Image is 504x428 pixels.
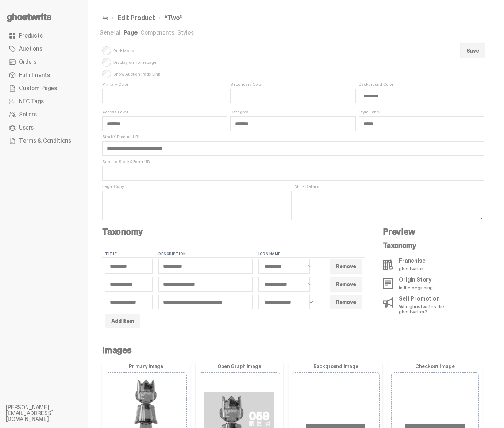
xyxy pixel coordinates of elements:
span: Background Color [359,81,484,87]
span: Send to StockX Form URL [102,159,484,165]
button: Add Item [105,314,140,328]
span: Products [19,33,43,39]
p: Taxonomy [383,242,472,249]
span: Display on Homepage [102,58,166,67]
label: Background Image [292,363,380,369]
span: Sellers [19,112,37,117]
h4: Preview [383,227,472,236]
a: Sellers [6,108,82,121]
p: In the beginning. [399,285,434,290]
a: Auctions [6,42,82,55]
p: Who ghostwrites the ghostwriter? [399,304,472,314]
input: Secondary Color [230,89,355,103]
input: Background Color [359,89,484,103]
textarea: More Details [295,191,484,220]
span: Show Auction Page Link [102,70,166,78]
input: Send to StockX Form URL [102,166,484,181]
h4: Images [102,346,484,355]
span: Secondary Color [230,81,355,87]
input: Display on Homepage [102,58,111,67]
a: Orders [6,55,82,69]
th: Description [155,251,255,258]
input: StockX Product URL [102,141,484,156]
span: Fulfillments [19,72,50,78]
button: Remove [330,277,362,292]
span: Users [19,125,34,131]
a: Fulfillments [6,69,82,82]
p: Origin Story [399,277,434,283]
a: Products [6,29,82,42]
a: Terms & Conditions [6,134,82,147]
li: “Two” [155,15,183,21]
label: Open Graph Image [199,363,280,369]
a: NFC Tags [6,95,82,108]
input: Style Label [359,116,484,131]
p: Franchise [399,258,426,264]
li: [PERSON_NAME][EMAIL_ADDRESS][DOMAIN_NAME] [6,405,93,422]
textarea: Legal Copy [102,191,292,220]
span: Access Level [102,109,227,115]
input: Category [230,116,355,131]
a: Page [123,29,138,36]
a: Styles [177,29,194,36]
span: Custom Pages [19,85,57,91]
button: Save [460,43,485,58]
span: Primary Color [102,81,227,87]
p: ghostwrite [399,266,426,271]
span: More Details [295,184,484,189]
span: Legal Copy [102,184,292,189]
button: Remove [330,259,362,274]
a: Edit Product [118,15,155,21]
input: Access Level [102,116,227,131]
p: Self Promotion [399,296,472,302]
a: Custom Pages [6,82,82,95]
span: Style Label [359,109,484,115]
a: General [99,29,120,36]
th: Title [102,251,155,258]
span: Dark Mode [102,46,166,55]
span: StockX Product URL [102,134,484,140]
span: Category [230,109,355,115]
a: Components [141,29,174,36]
th: Icon Name [255,251,321,258]
h4: Taxonomy [102,227,365,236]
input: Dark Mode [102,46,111,55]
span: NFC Tags [19,99,44,104]
input: Show Auction Page Link [102,70,111,78]
button: Remove [330,295,362,309]
span: Terms & Conditions [19,138,71,144]
label: Checkout Image [391,363,479,369]
label: Primary Image [105,363,187,369]
a: Users [6,121,82,134]
span: Auctions [19,46,42,52]
input: Primary Color [102,89,227,103]
span: Orders [19,59,36,65]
